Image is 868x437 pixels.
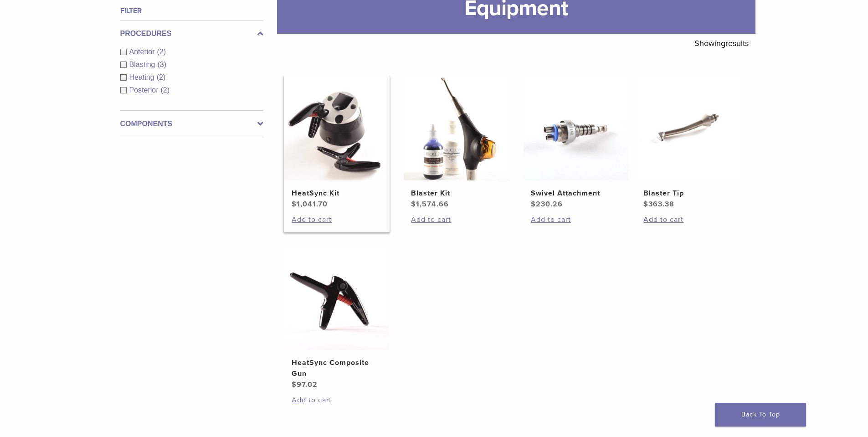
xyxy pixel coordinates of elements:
a: Back To Top [715,403,806,427]
a: Swivel AttachmentSwivel Attachment $230.26 [523,76,629,210]
a: Add to cart: “Swivel Attachment” [531,214,621,225]
a: Add to cart: “HeatSync Kit” [292,214,382,225]
bdi: 1,041.70 [292,200,328,209]
a: Blaster TipBlaster Tip $363.38 [636,76,742,210]
a: HeatSync KitHeatSync Kit $1,041.70 [284,76,390,210]
span: (2) [157,48,166,56]
h2: Blaster Kit [411,188,501,199]
a: Blaster KitBlaster Kit $1,574.66 [403,76,509,210]
span: Heating [129,73,157,81]
bdi: 1,574.66 [411,200,449,209]
span: Anterior [129,48,157,56]
h2: HeatSync Composite Gun [292,357,382,379]
p: Showing results [694,34,749,53]
a: Add to cart: “Blaster Tip” [643,214,734,225]
label: Components [120,118,263,129]
img: Blaster Kit [404,76,508,180]
img: HeatSync Kit [284,76,389,180]
h2: HeatSync Kit [292,188,382,199]
a: Add to cart: “HeatSync Composite Gun” [292,395,382,406]
span: $ [292,380,297,389]
img: Blaster Tip [636,76,741,180]
img: HeatSync Composite Gun [284,245,389,350]
h4: Filter [120,5,263,16]
bdi: 97.02 [292,380,318,389]
a: Add to cart: “Blaster Kit” [411,214,501,225]
span: (2) [161,86,170,94]
span: (2) [157,73,166,81]
span: Blasting [129,61,158,68]
span: $ [531,200,536,209]
span: $ [292,200,297,209]
h2: Blaster Tip [643,188,734,199]
a: HeatSync Composite GunHeatSync Composite Gun $97.02 [284,245,390,390]
label: Procedures [120,28,263,39]
span: $ [411,200,416,209]
img: Swivel Attachment [524,76,628,180]
bdi: 363.38 [643,200,674,209]
bdi: 230.26 [531,200,563,209]
span: Posterior [129,86,161,94]
span: $ [643,200,648,209]
h2: Swivel Attachment [531,188,621,199]
span: (3) [157,61,166,68]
